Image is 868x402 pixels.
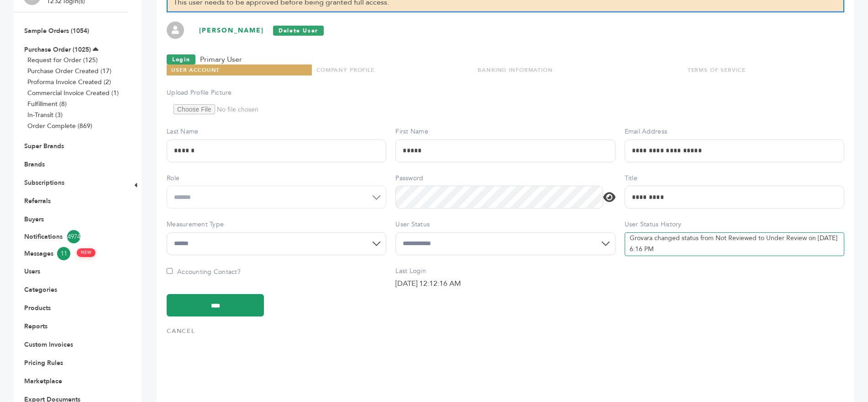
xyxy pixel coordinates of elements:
a: Categories [24,285,57,294]
a: Products [24,304,51,312]
a: Super Brands [24,142,64,150]
a: Referrals [24,197,51,205]
a: Cancel [167,327,195,335]
a: Commercial Invoice Created (1) [27,89,119,97]
a: Sample Orders (1054) [24,27,89,35]
a: COMPANY PROFILE [316,66,374,74]
span: 11 [57,247,70,260]
a: Brands [24,160,45,169]
input: Accounting Contact? [167,268,173,274]
label: Email Address [625,127,844,136]
a: Buyers [24,215,44,224]
a: Users [24,267,40,276]
a: Proforma Invoice Created (2) [27,78,111,86]
a: Messages11 NEW [24,247,117,260]
a: Custom Invoices [24,340,73,349]
label: Upload Profile Picture [167,88,386,97]
a: Purchase Order (1025) [24,45,91,54]
label: User Status [395,220,615,229]
label: Accounting Contact? [167,268,241,276]
span: 4974 [67,230,80,243]
a: BANKING INFORMATION [478,66,552,74]
a: Notifications4974 [24,230,117,243]
a: Pricing Rules [24,359,63,367]
a: Reports [24,322,47,331]
a: Fulfillment (8) [27,100,67,108]
a: In-Transit (3) [27,111,63,119]
a: Request for Order (125) [27,56,98,64]
a: Purchase Order Created (17) [27,67,111,75]
label: Role [167,174,386,183]
a: Delete User [273,26,324,36]
p: Grovara changed status from Not Reviewed to Under Review on [DATE] 6:16 PM [630,233,844,255]
a: Subscriptions [24,178,64,187]
a: Marketplace [24,377,62,386]
label: Last Name [167,127,386,136]
span: [DATE] 12:12:16 AM [395,279,461,289]
label: Title [625,174,844,183]
img: profile.png [167,21,184,39]
a: TERMS OF SERVICE [688,66,746,74]
a: Order Complete (869) [27,122,92,130]
a: Login [167,54,195,64]
label: First Name [395,127,615,136]
label: Measurement Type [167,220,386,229]
a: USER ACCOUNT [171,66,220,74]
label: Password [395,174,615,183]
label: User Status History [625,220,844,229]
label: Last Login [395,267,615,276]
span: NEW [77,248,95,257]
